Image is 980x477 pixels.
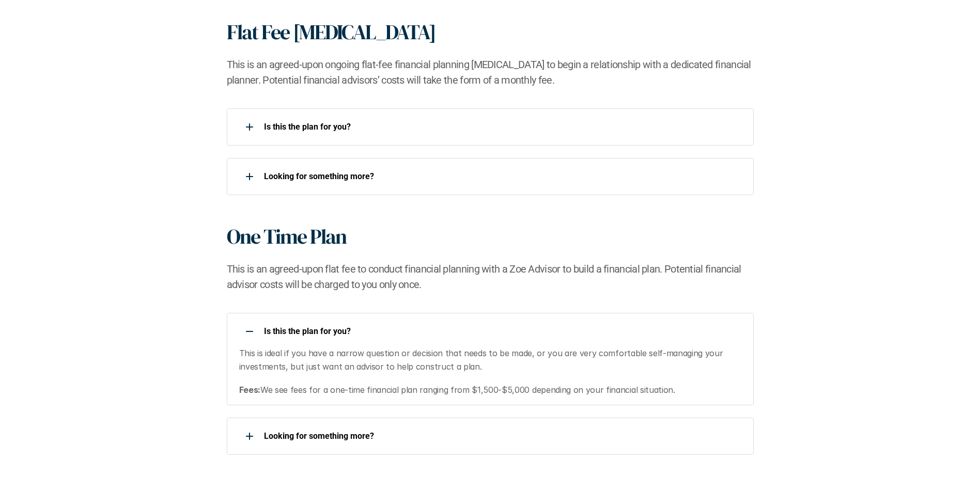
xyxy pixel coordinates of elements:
h2: This is an agreed-upon flat fee to conduct financial planning with a Zoe Advisor to build a finan... [227,261,754,292]
h2: This is an agreed-upon ongoing flat-fee financial planning [MEDICAL_DATA] to begin a relationship... [227,57,754,88]
p: We see fees for a one-time financial plan ranging from $1,500-$5,000 depending on your financial ... [239,384,741,397]
h1: Flat Fee [MEDICAL_DATA] [227,20,435,44]
p: Looking for something more?​ [264,171,740,181]
h1: One Time Plan [227,224,346,249]
p: Is this the plan for you?​ [264,122,740,132]
p: This is ideal if you have a narrow question or decision that needs to be made, or you are very co... [239,347,741,373]
p: Looking for something more?​ [264,431,740,441]
p: Is this the plan for you?​ [264,326,740,336]
strong: Fees: [239,385,260,395]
